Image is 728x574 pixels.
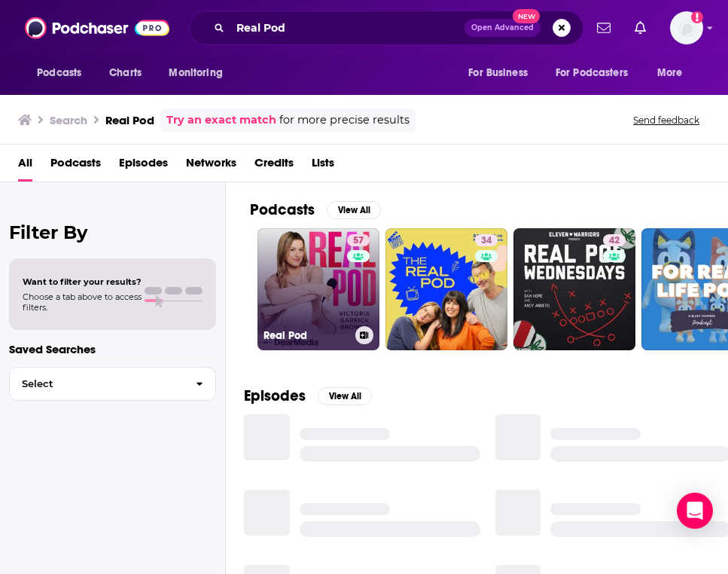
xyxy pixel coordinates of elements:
[23,276,142,287] span: Want to filter your results?
[189,11,583,45] div: Search podcasts, credits, & more...
[458,59,547,87] button: open menu
[691,11,703,23] svg: Add a profile image
[609,234,620,249] span: 42
[50,151,101,182] a: Podcasts
[169,63,222,84] span: Monitoring
[475,234,498,246] a: 34
[230,16,465,40] input: Search podcasts, credits, & more...
[119,151,168,182] a: Episodes
[9,221,216,243] h2: Filter By
[9,367,216,401] button: Select
[26,59,101,87] button: open menu
[257,228,379,350] a: 57Real Pod
[471,24,534,32] span: Open Advanced
[312,151,334,182] a: Lists
[468,63,528,84] span: For Business
[353,234,364,249] span: 57
[629,114,704,127] button: Send feedback
[513,228,635,350] a: 42
[158,59,242,87] button: open menu
[23,292,142,313] span: Choose a tab above to access filters.
[647,59,702,87] button: open menu
[109,63,142,84] span: Charts
[629,15,652,41] a: Show notifications dropdown
[327,201,381,219] button: View All
[254,151,294,182] a: Credits
[465,19,541,37] button: Open AdvancedNew
[166,111,276,129] a: Try an exact match
[99,59,151,87] a: Charts
[18,151,32,182] a: All
[263,329,349,342] h3: Real Pod
[670,11,703,44] img: User Profile
[513,9,540,23] span: New
[347,234,370,246] a: 57
[657,63,683,84] span: More
[603,234,626,246] a: 42
[279,111,410,129] span: for more precise results
[37,63,81,84] span: Podcasts
[50,113,87,127] h3: Search
[10,379,184,389] span: Select
[481,234,492,249] span: 34
[670,11,703,44] button: Show profile menu
[546,59,650,87] button: open menu
[250,200,315,219] h2: Podcasts
[9,342,216,356] p: Saved Searches
[250,200,381,219] a: PodcastsView All
[385,228,507,350] a: 34
[25,14,169,42] img: Podchaser - Follow, Share and Rate Podcasts
[556,63,628,84] span: For Podcasters
[677,493,713,529] div: Open Intercom Messenger
[591,15,617,41] a: Show notifications dropdown
[670,11,703,44] span: Logged in as alignPR
[318,387,372,405] button: View All
[105,113,154,127] h3: Real Pod
[186,151,236,182] a: Networks
[244,386,372,405] a: EpisodesView All
[244,386,306,405] h2: Episodes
